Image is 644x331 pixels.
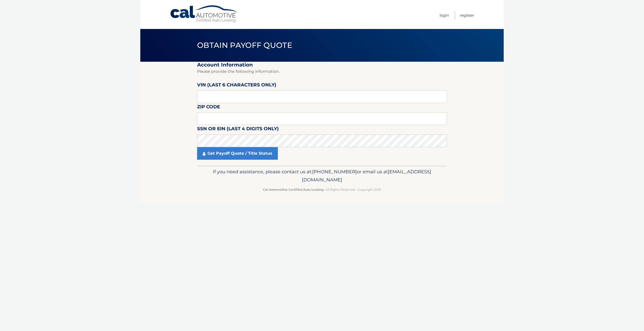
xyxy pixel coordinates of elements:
[312,169,357,175] span: [PHONE_NUMBER]
[197,62,447,68] h2: Account Information
[263,188,324,191] strong: Cal Automotive Certified Auto Leasing
[170,5,238,23] a: Cal Automotive
[197,81,276,90] label: VIN (last 6 characters only)
[197,41,292,50] span: Obtain Payoff Quote
[197,68,447,75] p: Please provide the following information.
[197,147,278,160] a: Get Payoff Quote / Title Status
[197,125,279,134] label: SSN or EIN (last 4 digits only)
[440,11,449,19] a: Login
[200,187,444,192] p: - All Rights Reserved - Copyright 2025
[460,11,474,19] a: Register
[200,168,444,184] p: If you need assistance, please contact us at: or email us at
[197,103,220,112] label: Zip Code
